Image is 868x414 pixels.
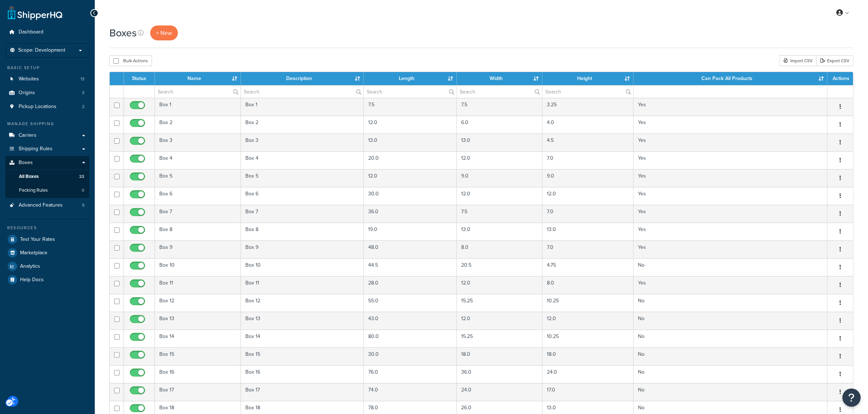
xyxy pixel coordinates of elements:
[155,312,241,330] td: Box 13
[634,187,828,205] td: Yes
[364,116,456,134] td: 12.0
[457,116,542,134] td: 6.0
[155,330,241,347] td: Box 14
[457,276,542,294] td: 12.0
[155,116,241,134] td: Box 2
[241,169,364,187] td: Box 5
[542,383,634,401] td: 17.0
[82,90,85,96] span: 3
[542,312,634,330] td: 12.0
[364,312,456,330] td: 43.0
[19,76,39,82] span: Websites
[241,85,363,98] input: Search
[457,187,542,205] td: 12.0
[542,151,634,169] td: 7.0
[457,365,542,383] td: 36.0
[364,98,456,116] td: 7.5
[19,104,57,110] span: Pickup Locations
[5,142,89,156] a: Shipping Rules
[241,72,364,85] th: Description : activate to sort column ascending
[634,240,828,258] td: Yes
[114,281,120,286] input: checkbox
[18,47,65,53] span: Scope: Development
[5,233,89,246] a: Test Your Rates
[155,187,241,205] td: Box 6
[542,223,634,240] td: 13.0
[457,151,542,169] td: 12.0
[19,202,63,208] span: Advanced Features
[241,347,364,365] td: Box 15
[124,72,155,85] th: Status
[364,276,456,294] td: 28.0
[241,276,364,294] td: Box 11
[113,58,119,64] input: Bulk Actions
[457,134,542,151] td: 13.0
[5,184,89,197] a: Packing Rules 0
[542,205,634,223] td: 7.0
[364,134,456,151] td: 13.0
[241,98,364,116] td: Box 1
[8,5,62,20] a: ShipperHQ Home
[20,236,55,243] span: Test Your Rates
[542,72,634,85] th: Height : activate to sort column ascending
[155,151,241,169] td: Box 4
[542,276,634,294] td: 8.0
[634,134,828,151] td: Yes
[634,312,828,330] td: No
[634,258,828,276] td: No
[82,187,84,194] span: 0
[155,347,241,365] td: Box 15
[150,25,178,40] a: + New
[542,116,634,134] td: 4.0
[457,258,542,276] td: 20.5
[542,240,634,258] td: 7.0
[155,240,241,258] td: Box 9
[5,156,89,170] a: Boxes
[457,223,542,240] td: 13.0
[457,72,542,85] th: Width : activate to sort column ascending
[457,383,542,401] td: 24.0
[19,174,39,180] span: All Boxes
[114,192,120,197] input: Box 6Box 630.012.012.0Yes
[364,294,456,312] td: 55.0
[114,138,120,144] input: Box 3Box 313.013.04.5Yes
[5,273,89,286] a: Help Docs
[634,72,828,85] th: Can Pack All Products : activate to sort column ascending
[364,205,456,223] td: 36.0
[155,294,241,312] td: Box 12
[364,240,456,258] td: 48.0
[155,98,241,116] td: Box 1
[114,210,120,215] input: checkbox
[542,330,634,347] td: 10.25
[364,72,456,85] th: Length : activate to sort column ascending
[457,330,542,347] td: 15.25
[155,72,241,85] th: Name : activate to sort column ascending
[542,85,634,98] input: Search
[634,347,828,365] td: No
[114,227,120,233] input: checkbox
[109,26,137,40] h1: Boxes
[634,151,828,169] td: Yes
[114,245,120,251] input: checkbox
[114,120,120,126] input: Box 2Box 212.06.04.0Yes
[542,258,634,276] td: 4.75
[114,263,120,268] input: checkbox
[634,205,828,223] td: Yes
[828,72,853,85] th: Actions
[457,347,542,365] td: 18.0
[634,294,828,312] td: No
[155,169,241,187] td: Box 5
[364,223,456,240] td: 19.0
[19,29,43,35] span: Dashboard
[114,334,120,340] input: checkbox
[20,250,47,256] span: Marketplace
[542,134,634,151] td: 4.5
[634,330,828,347] td: No
[19,187,48,194] span: Packing Rules
[114,103,120,108] input: Box 1Box 17.57.53.25Yes
[155,223,241,240] td: Box 8
[114,406,120,411] input: checkbox
[241,116,364,134] td: Box 2
[5,65,89,71] div: Basic Setup
[542,187,634,205] td: 12.0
